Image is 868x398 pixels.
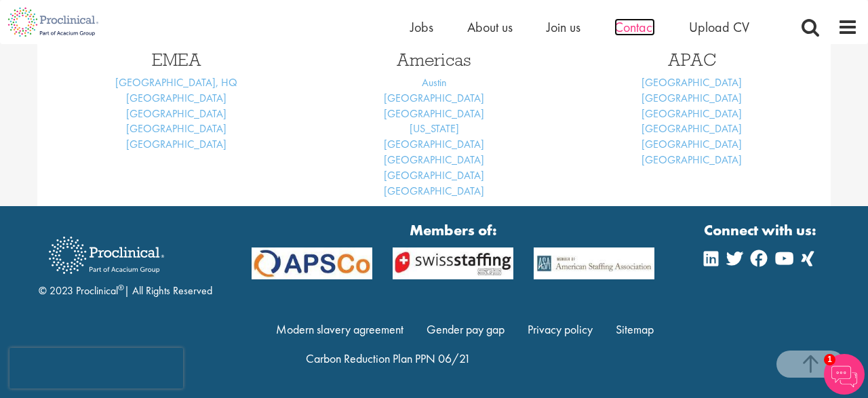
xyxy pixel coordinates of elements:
[642,106,742,121] a: [GEOGRAPHIC_DATA]
[689,18,749,36] a: Upload CV
[384,153,484,167] a: [GEOGRAPHIC_DATA]
[126,106,226,121] a: [GEOGRAPHIC_DATA]
[528,321,593,337] a: Privacy policy
[384,106,484,121] a: [GEOGRAPHIC_DATA]
[126,91,226,105] a: [GEOGRAPHIC_DATA]
[824,354,835,365] span: 1
[410,121,459,136] a: [US_STATE]
[573,51,810,68] h3: APAC
[384,184,484,198] a: [GEOGRAPHIC_DATA]
[704,220,819,241] strong: Connect with us:
[58,51,295,68] h3: EMEA
[241,247,382,279] img: APSCo
[422,75,447,89] a: Austin
[642,91,742,105] a: [GEOGRAPHIC_DATA]
[616,321,654,337] a: Sitemap
[276,321,403,337] a: Modern slavery agreement
[384,168,484,182] a: [GEOGRAPHIC_DATA]
[614,18,655,36] a: Contact
[824,354,865,395] img: Chatbot
[524,247,665,279] img: APSCo
[427,321,505,337] a: Gender pay gap
[642,121,742,136] a: [GEOGRAPHIC_DATA]
[126,137,226,151] a: [GEOGRAPHIC_DATA]
[39,226,212,299] div: © 2023 Proclinical | All Rights Reserved
[39,227,174,283] img: Proclinical Recruitment
[642,75,742,89] a: [GEOGRAPHIC_DATA]
[9,348,183,389] iframe: reCAPTCHA
[306,351,471,366] a: Carbon Reduction Plan PPN 06/21
[126,121,226,136] a: [GEOGRAPHIC_DATA]
[315,51,553,68] h3: Americas
[252,220,655,241] strong: Members of:
[642,137,742,151] a: [GEOGRAPHIC_DATA]
[410,18,433,36] a: Jobs
[642,153,742,167] a: [GEOGRAPHIC_DATA]
[118,282,124,293] sup: ®
[384,137,484,151] a: [GEOGRAPHIC_DATA]
[382,247,524,279] img: APSCo
[467,18,513,36] a: About us
[384,91,484,105] a: [GEOGRAPHIC_DATA]
[115,75,237,89] a: [GEOGRAPHIC_DATA], HQ
[547,18,580,36] a: Join us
